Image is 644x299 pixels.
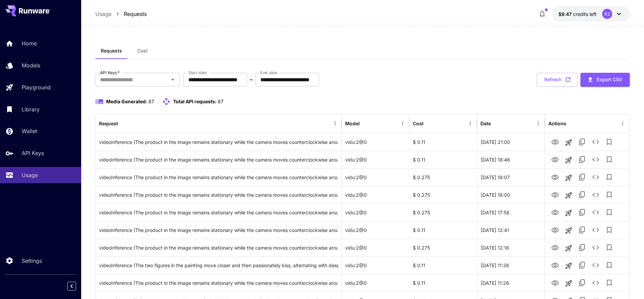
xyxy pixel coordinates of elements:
[575,276,589,290] button: Copy TaskUUID
[548,240,562,254] button: View
[99,151,338,168] div: Click to copy prompt
[589,276,602,290] button: See details
[562,136,575,149] button: Launch in playground
[342,168,409,186] div: vidu:2@0
[360,119,370,128] button: Sort
[548,170,562,184] button: View
[562,277,575,290] button: Launch in playground
[477,256,545,274] div: 21 Sep, 2025 11:38
[67,282,76,291] button: Collapse sidebar
[602,276,616,290] button: Add to library
[477,239,545,256] div: 21 Sep, 2025 12:18
[409,186,477,204] div: $ 0.275
[342,256,409,274] div: vidu:2@0
[137,48,148,54] span: Cost
[99,257,338,274] div: Click to copy prompt
[188,70,207,76] label: Start date
[573,11,597,17] span: credits left
[562,259,575,273] button: Launch in playground
[409,274,477,292] div: $ 0.11
[477,186,545,204] div: 21 Sep, 2025 18:00
[580,73,630,87] button: Export CSV
[548,258,562,272] button: View
[548,152,562,166] button: View
[602,188,616,201] button: Add to library
[342,151,409,168] div: vidu:2@0
[100,70,120,76] label: API Keys
[552,6,630,22] button: $9.4666KZ
[548,188,562,201] button: View
[477,151,545,168] div: 21 Sep, 2025 18:46
[589,223,602,237] button: See details
[602,170,616,184] button: Add to library
[537,73,578,87] button: Refresh
[95,10,147,18] nav: breadcrumb
[558,11,573,17] span: $9.47
[562,224,575,237] button: Launch in playground
[99,169,338,186] div: Click to copy prompt
[562,241,575,255] button: Launch in playground
[548,205,562,219] button: View
[106,99,147,104] span: Media Generated:
[409,204,477,221] div: $ 0.275
[562,171,575,185] button: Launch in playground
[345,121,360,126] div: Model
[575,188,589,201] button: Copy TaskUUID
[342,274,409,292] div: vidu:2@0
[602,223,616,237] button: Add to library
[562,153,575,167] button: Launch in playground
[148,99,154,104] span: 87
[602,135,616,149] button: Add to library
[249,76,253,84] p: ~
[558,10,597,18] div: $9.4666
[99,274,338,292] div: Click to copy prompt
[22,61,40,69] p: Models
[575,153,589,166] button: Copy TaskUUID
[480,121,491,126] div: Date
[168,75,177,84] button: Open
[548,121,566,126] div: Actions
[466,119,475,128] button: Menu
[602,9,612,19] div: KZ
[602,258,616,272] button: Add to library
[589,170,602,184] button: See details
[409,256,477,274] div: $ 0.11
[119,119,128,128] button: Sort
[398,119,407,128] button: Menu
[477,168,545,186] div: 21 Sep, 2025 18:07
[342,239,409,256] div: vidu:2@0
[409,239,477,256] div: $ 0.275
[173,99,217,104] span: Total API requests:
[548,223,562,237] button: View
[477,274,545,292] div: 21 Sep, 2025 11:26
[589,206,602,219] button: See details
[99,204,338,221] div: Click to copy prompt
[342,204,409,221] div: vidu:2@0
[589,258,602,272] button: See details
[477,204,545,221] div: 21 Sep, 2025 17:58
[95,10,112,18] a: Usage
[602,206,616,219] button: Add to library
[124,10,147,18] a: Requests
[413,121,424,126] div: Cost
[99,239,338,256] div: Click to copy prompt
[101,48,122,54] span: Requests
[409,168,477,186] div: $ 0.275
[22,127,37,135] p: Wallet
[22,257,42,265] p: Settings
[342,133,409,151] div: vidu:2@0
[548,135,562,149] button: View
[260,70,277,76] label: End date
[589,135,602,149] button: See details
[22,171,38,179] p: Usage
[342,221,409,239] div: vidu:2@0
[575,170,589,184] button: Copy TaskUUID
[330,119,340,128] button: Menu
[342,186,409,204] div: vidu:2@0
[424,119,434,128] button: Sort
[409,151,477,168] div: $ 0.11
[99,221,338,239] div: Click to copy prompt
[477,221,545,239] div: 21 Sep, 2025 12:41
